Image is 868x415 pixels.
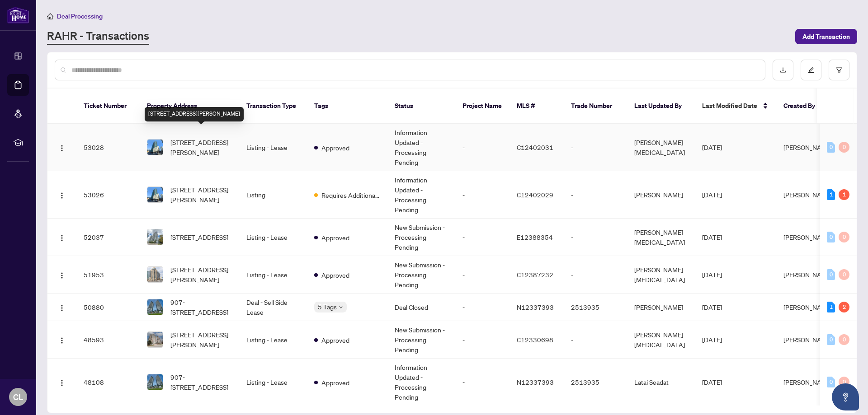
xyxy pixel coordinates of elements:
td: Information Updated - Processing Pending [387,171,455,219]
button: Logo [55,300,69,314]
td: Listing - Lease [239,359,307,406]
span: [DATE] [702,270,722,279]
span: 907-[STREET_ADDRESS] [170,372,232,392]
span: Approved [321,233,349,242]
th: Project Name [455,89,509,124]
img: thumbnail-img [147,187,163,202]
div: 0 [827,269,835,280]
td: - [564,321,627,359]
img: Logo [58,234,66,242]
td: Listing - Lease [239,256,307,294]
button: Logo [55,375,69,389]
td: [PERSON_NAME][MEDICAL_DATA] [627,321,695,359]
td: Deal Closed [387,294,455,321]
td: Listing [239,171,307,219]
span: Deal Processing [57,12,103,20]
span: [DATE] [702,143,722,151]
img: Logo [58,272,66,279]
img: thumbnail-img [147,140,163,155]
th: Status [387,89,455,124]
div: 1 [839,189,849,200]
div: 0 [827,232,835,242]
span: C12330698 [517,336,553,344]
td: 53028 [76,124,140,171]
span: [PERSON_NAME] [783,336,832,344]
span: [STREET_ADDRESS][PERSON_NAME] [170,185,232,205]
div: 0 [827,142,835,153]
span: [PERSON_NAME] [783,233,832,241]
span: [PERSON_NAME] [783,191,832,199]
td: - [455,124,509,171]
td: 48593 [76,321,140,359]
button: Open asap [832,383,859,410]
td: [PERSON_NAME][MEDICAL_DATA] [627,124,695,171]
span: Requires Additional Docs [321,190,380,200]
span: [STREET_ADDRESS] [170,232,228,242]
td: Listing - Lease [239,219,307,256]
div: 2 [839,302,849,312]
img: thumbnail-img [147,267,163,282]
span: 5 Tags [318,302,337,312]
span: filter [836,67,842,73]
td: Information Updated - Processing Pending [387,124,455,171]
span: Approved [321,378,349,387]
td: 53026 [76,171,140,219]
span: N12337393 [517,303,554,311]
span: C12402031 [517,143,553,151]
td: [PERSON_NAME][MEDICAL_DATA] [627,256,695,294]
img: Logo [58,379,66,387]
button: Logo [55,332,69,347]
span: Last Modified Date [702,101,757,111]
span: C12402029 [517,191,553,199]
span: Approved [321,335,349,345]
td: New Submission - Processing Pending [387,219,455,256]
td: New Submission - Processing Pending [387,256,455,294]
span: N12337393 [517,378,554,386]
button: filter [829,60,849,80]
span: C12387232 [517,270,553,279]
th: Last Modified Date [695,89,776,124]
img: thumbnail-img [147,374,163,390]
button: Logo [55,187,69,202]
div: 0 [827,377,835,387]
td: 52037 [76,219,140,256]
th: Property Address [140,89,239,124]
img: logo [7,7,29,23]
img: Logo [58,304,66,312]
td: New Submission - Processing Pending [387,321,455,359]
div: 0 [839,377,849,387]
span: down [339,305,343,309]
span: [DATE] [702,378,722,386]
div: 0 [827,334,835,345]
td: Listing - Lease [239,124,307,171]
span: CL [13,391,23,403]
span: 907-[STREET_ADDRESS] [170,297,232,317]
img: thumbnail-img [147,299,163,315]
td: Listing - Lease [239,321,307,359]
button: Logo [55,267,69,282]
div: [STREET_ADDRESS][PERSON_NAME] [145,107,244,121]
th: MLS # [509,89,564,124]
button: Logo [55,140,69,154]
td: - [564,219,627,256]
th: Tags [307,89,387,124]
span: edit [808,67,814,73]
td: Deal - Sell Side Lease [239,294,307,321]
td: - [564,124,627,171]
div: 1 [827,302,835,312]
img: Logo [58,192,66,199]
span: [STREET_ADDRESS][PERSON_NAME] [170,265,232,284]
div: 0 [839,269,849,280]
span: Approved [321,143,349,153]
td: 48108 [76,359,140,406]
td: - [455,321,509,359]
div: 0 [839,232,849,242]
span: [PERSON_NAME] [783,378,832,386]
div: 0 [839,334,849,345]
img: Logo [58,145,66,152]
button: download [773,60,793,80]
td: - [455,219,509,256]
th: Trade Number [564,89,627,124]
span: [DATE] [702,191,722,199]
td: - [455,294,509,321]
